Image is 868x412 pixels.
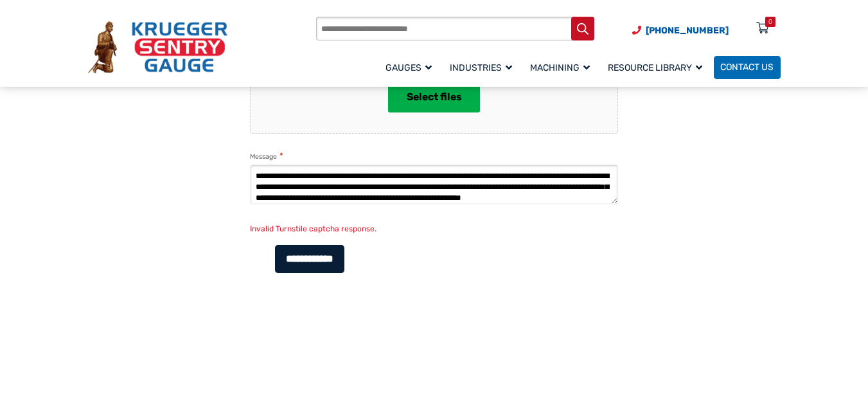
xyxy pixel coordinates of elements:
span: Machining [530,62,590,73]
span: Resource Library [608,62,702,73]
a: Phone Number (920) 434-8860 [632,24,729,37]
a: Machining [524,54,601,80]
span: Industries [450,62,512,73]
span: Contact Us [720,62,774,73]
button: select files, file [388,81,480,113]
a: Resource Library [601,54,714,80]
span: Gauges [385,62,432,73]
a: Industries [443,54,524,80]
a: Contact Us [714,56,781,79]
img: Krueger Sentry Gauge [88,21,227,73]
label: Message [250,150,283,163]
a: Gauges [379,54,443,80]
div: Invalid Turnstile captcha response. [250,223,617,235]
span: [PHONE_NUMBER] [646,25,729,36]
div: 0 [768,17,772,27]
